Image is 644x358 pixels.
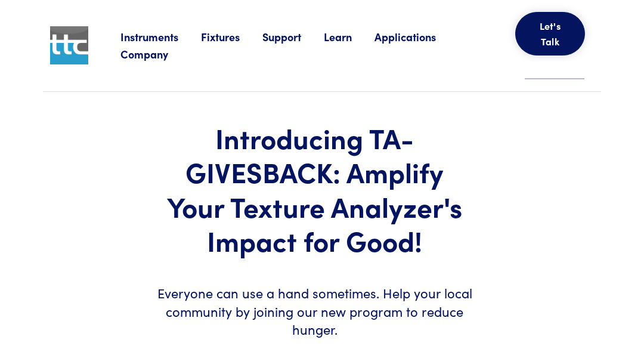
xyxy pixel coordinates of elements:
h6: Everyone can use a hand sometimes. Help your local community by joining our new program to reduce... [155,284,475,339]
a: Instruments [120,29,201,44]
img: ttc_logo_1x1_v1.0.png [50,26,88,64]
button: Let's Talk [515,12,586,55]
a: Applications [374,29,459,44]
a: Support [262,29,324,44]
h1: Introducing TA-GIVESBACK: Amplify Your Texture Analyzer's Impact for Good! [155,121,475,258]
a: Fixtures [201,29,262,44]
a: Learn [324,29,374,44]
a: Company [120,47,191,61]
